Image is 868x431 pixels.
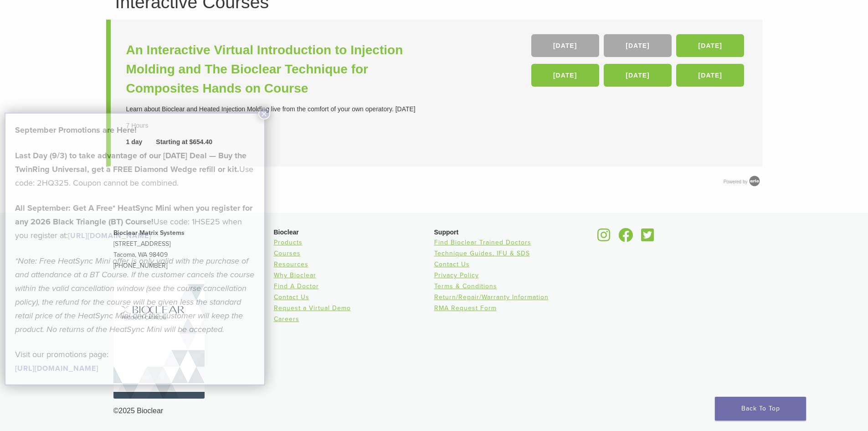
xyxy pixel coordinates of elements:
a: Bioclear [595,234,614,243]
a: Courses [274,249,301,257]
a: [URL][DOMAIN_NAME] [68,231,151,240]
a: Bioclear [638,234,657,243]
a: Careers [274,315,299,323]
div: Learn about Bioclear and Heated Injection Molding live from the comfort of your own operatory. [D... [126,104,437,114]
p: Visit our promotions page: [15,348,255,375]
a: Return/Repair/Warranty Information [434,293,549,301]
div: ©2025 Bioclear [113,405,755,416]
a: Privacy Policy [434,271,479,279]
a: RMA Request Form [434,304,497,312]
a: Find A Doctor [274,282,319,290]
a: [DATE] [531,34,599,57]
span: Support [434,228,459,236]
a: Back To Top [715,397,806,421]
strong: All September: Get A Free* HeatSync Mini when you register for any 2026 Black Triangle (BT) Course! [15,203,252,227]
a: Powered by [724,179,762,184]
div: , , , , , [531,34,747,91]
a: Technique Guides, IFU & SDS [434,249,530,257]
a: Request a Virtual Demo [274,304,351,312]
em: *Note: Free HeatSync Mini offer is only valid with the purchase of and attendance at a BT Course.... [15,256,254,334]
a: Why Bioclear [274,271,316,279]
a: An Interactive Virtual Introduction to Injection Molding and The Bioclear Technique for Composite... [126,41,437,98]
span: Bioclear [274,228,299,236]
a: Contact Us [274,293,309,301]
a: Products [274,239,303,246]
button: Close [258,108,270,119]
a: Terms & Conditions [434,282,497,290]
a: [URL][DOMAIN_NAME] [15,364,98,373]
a: [DATE] [676,34,744,57]
a: [DATE] [531,64,599,87]
a: [DATE] [604,34,672,57]
img: Arlo training & Event Software [748,174,761,188]
p: Use code: 2HQ325. Coupon cannot be combined. [15,149,255,190]
a: [DATE] [604,64,672,87]
a: Contact Us [434,260,470,268]
a: [DATE] [676,64,744,87]
a: Find Bioclear Trained Doctors [434,239,531,246]
strong: September Promotions are Here! [15,125,137,135]
strong: Last Day (9/3) to take advantage of our [DATE] Deal — Buy the TwinRing Universal, get a FREE Diam... [15,151,247,174]
a: Resources [274,260,308,268]
p: Use code: 1HSE25 when you register at: [15,201,255,242]
a: Bioclear [616,234,637,243]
